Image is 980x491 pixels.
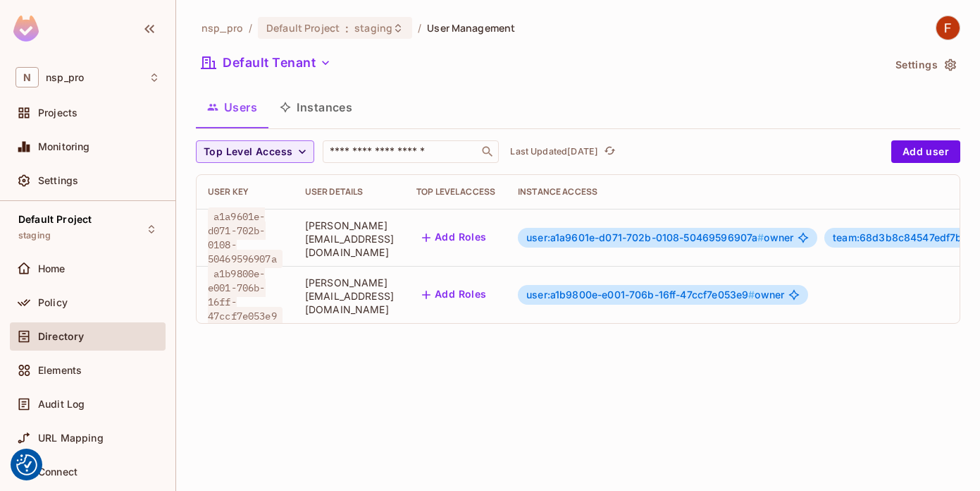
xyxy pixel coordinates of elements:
[201,21,243,35] span: the active workspace
[305,276,394,316] span: [PERSON_NAME][EMAIL_ADDRESS][DOMAIN_NAME]
[936,16,960,40] img: Felipe Kharaba
[305,219,394,259] span: [PERSON_NAME][EMAIL_ADDRESS][DOMAIN_NAME]
[526,231,764,243] span: user:a1a9601e-d071-702b-0108-50469596907a
[354,21,392,35] span: staging
[601,143,618,160] button: refresh
[249,21,252,35] li: /
[526,289,784,301] span: owner
[890,54,960,76] button: Settings
[13,16,39,42] img: SReyMgAAAABJRU5ErkJggg==
[204,143,292,161] span: Top Level Access
[208,265,283,325] span: a1b9800e-e001-706b-16ff-47ccf7e053e9
[18,230,51,241] span: staging
[268,90,364,125] button: Instances
[416,284,492,306] button: Add Roles
[196,90,268,125] button: Users
[38,399,85,410] span: Audit Log
[38,466,77,478] span: Connect
[38,175,78,186] span: Settings
[38,365,82,376] span: Elements
[526,232,793,243] span: owner
[427,21,515,35] span: User Management
[38,432,104,444] span: URL Mapping
[526,289,755,301] span: user:a1b9800e-e001-706b-16ff-47ccf7e053e9
[757,231,764,243] span: #
[208,186,283,198] div: User Key
[416,226,492,249] button: Add Roles
[748,289,755,301] span: #
[598,143,618,160] span: Click to refresh data
[891,140,960,163] button: Add user
[46,72,84,83] span: Workspace: nsp_pro
[38,297,68,308] span: Policy
[418,21,421,35] li: /
[16,454,37,475] img: Revisit consent button
[345,23,349,34] span: :
[15,67,39,87] span: N
[305,186,394,198] div: User Details
[266,21,340,35] span: Default Project
[196,140,314,163] button: Top Level Access
[16,454,37,475] button: Consent Preferences
[38,141,90,152] span: Monitoring
[38,331,84,342] span: Directory
[196,51,337,74] button: Default Tenant
[208,207,283,268] span: a1a9601e-d071-702b-0108-50469596907a
[604,145,616,159] span: refresh
[38,263,66,274] span: Home
[416,186,495,198] div: Top Level Access
[18,214,92,225] span: Default Project
[510,146,598,157] p: Last Updated [DATE]
[38,107,77,119] span: Projects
